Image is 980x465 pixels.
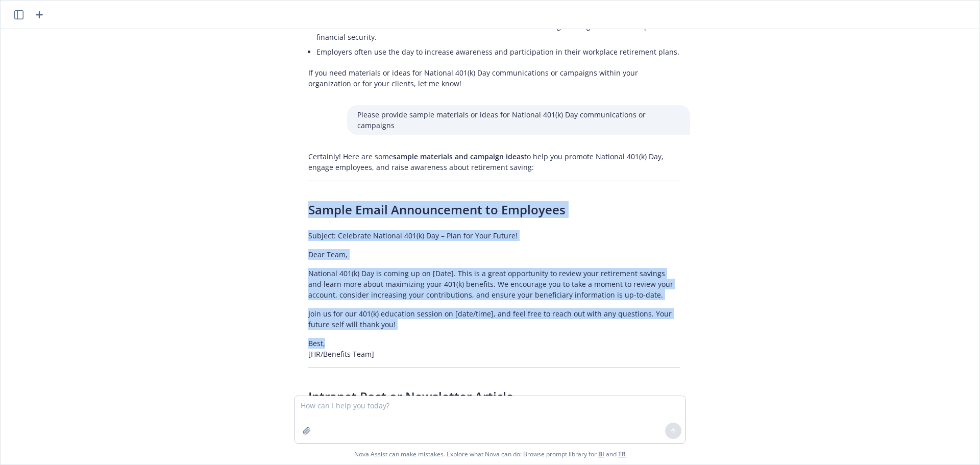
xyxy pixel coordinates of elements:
p: Certainly! Here are some to help you promote National 401(k) Day, engage employees, and raise awa... [308,151,680,173]
span: Nova Assist can make mistakes. Explore what Nova can do: Browse prompt library for and [354,444,626,464]
li: Employers often use the day to increase awareness and participation in their workplace retirement... [316,44,680,59]
p: Join us for our 401(k) education session on [date/time], and feel free to reach out with any ques... [308,308,680,330]
span: Intranet Post or Newsletter Article [308,388,513,405]
p: Best, [HR/Benefits Team] [308,338,680,359]
p: National 401(k) Day is coming up on [Date]. This is a great opportunity to review your retirement... [308,268,680,300]
p: Dear Team, [308,249,680,260]
span: Sample Email Announcement to Employees [308,201,566,218]
p: If you need materials or ideas for National 401(k) Day communications or campaigns within your or... [308,67,680,89]
span: sample materials and campaign ideas [393,152,524,161]
p: Subject: Celebrate National 401(k) Day – Plan for Your Future! [308,230,680,241]
a: TR [618,450,626,458]
li: It serves as a reminder for individuals to review their retirement savings strategies and take st... [316,19,680,44]
p: Please provide sample materials or ideas for National 401(k) Day communications or campaigns [357,109,680,131]
a: BI [598,450,604,458]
